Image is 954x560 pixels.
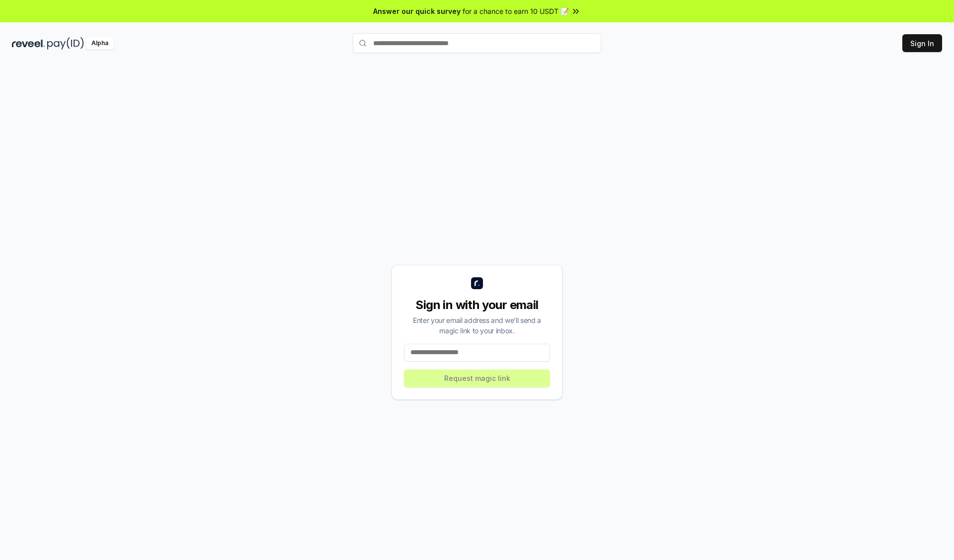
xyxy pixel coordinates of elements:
img: pay_id [47,37,84,50]
img: reveel_dark [12,37,45,50]
span: Answer our quick survey [373,6,461,16]
div: Alpha [86,37,114,50]
img: logo_small [471,277,483,289]
button: Sign In [902,34,942,52]
div: Sign in with your email [404,297,550,313]
div: Enter your email address and we’ll send a magic link to your inbox. [404,315,550,336]
span: for a chance to earn 10 USDT 📝 [463,6,569,16]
